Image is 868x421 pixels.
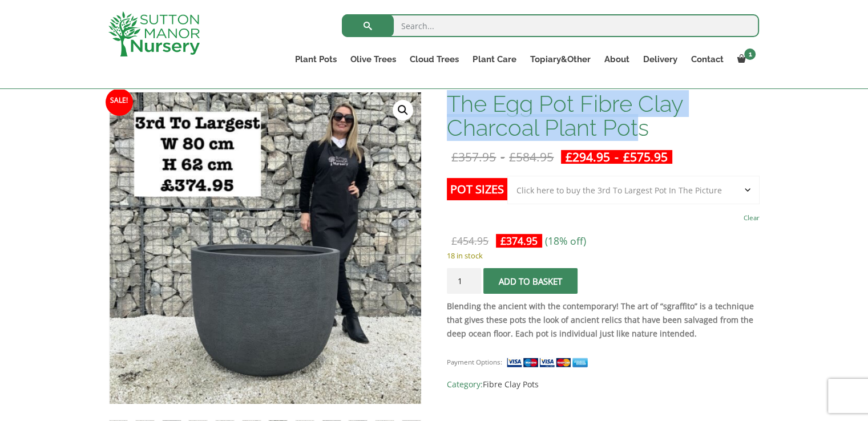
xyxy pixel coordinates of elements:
a: About [597,51,636,67]
small: Payment Options: [447,358,502,366]
img: payment supported [506,357,592,369]
a: Topiary&Other [523,51,597,67]
a: 1 [730,51,759,67]
span: Sale! [106,88,133,116]
bdi: 357.95 [451,149,496,165]
a: Cloud Trees [403,51,466,67]
a: Contact [684,51,730,67]
a: Clear options [744,210,760,226]
label: Pot Sizes [447,178,507,200]
span: £ [451,149,458,165]
span: £ [623,149,630,165]
img: logo [108,11,200,56]
span: £ [509,149,516,165]
span: £ [500,234,506,248]
del: - [447,150,558,164]
bdi: 575.95 [623,149,668,165]
span: 1 [744,48,756,60]
h1: The Egg Pot Fibre Clay Charcoal Plant Pots [447,92,759,140]
input: Search... [342,14,759,37]
bdi: 454.95 [451,234,488,248]
bdi: 294.95 [566,149,610,165]
span: (18% off) [545,234,586,248]
a: Olive Trees [344,51,403,67]
a: Fibre Clay Pots [483,379,539,390]
a: Plant Care [466,51,523,67]
p: 18 in stock [447,249,759,262]
bdi: 584.95 [509,149,554,165]
button: Add to basket [483,268,578,294]
a: View full-screen image gallery [393,100,413,120]
strong: Blending the ancient with the contemporary! The art of “sgraffito” is a technique that gives thes... [447,301,754,339]
ins: - [561,150,672,164]
bdi: 374.95 [500,234,538,248]
a: Delivery [636,51,684,67]
a: Plant Pots [288,51,344,67]
input: Product quantity [447,268,481,294]
span: £ [566,149,572,165]
span: Category: [447,378,759,391]
span: £ [451,234,457,248]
